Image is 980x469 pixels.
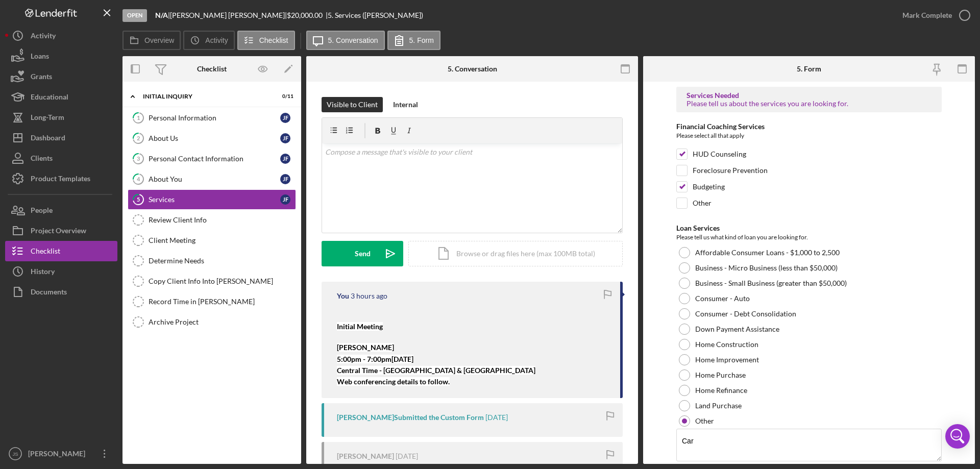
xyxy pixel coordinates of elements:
div: Open Intercom Messenger [945,424,970,449]
mark: [PERSON_NAME] [337,343,394,352]
a: 1Personal InformationJF [128,108,296,128]
div: Activity [31,26,56,48]
button: Overview [122,31,181,50]
button: Checklist [5,241,117,261]
tspan: 5 [137,196,140,203]
a: Documents [5,282,117,302]
button: Educational [5,87,117,107]
label: Business - Small Business (greater than $50,000) [695,279,847,287]
div: Services [149,195,280,204]
div: J F [280,113,290,123]
button: Activity [5,26,117,46]
label: Overview [144,36,174,44]
mark: Central Time - [GEOGRAPHIC_DATA] & [GEOGRAPHIC_DATA] [337,366,535,375]
a: Copy Client Info Into [PERSON_NAME] [128,271,296,291]
div: 5. Conversation [448,65,497,73]
div: Determine Needs [149,257,296,265]
label: Activity [205,36,228,44]
b: N/A [155,11,168,19]
div: Open [122,9,147,22]
button: Long-Term [5,107,117,128]
div: Copy Client Info Into [PERSON_NAME] [149,277,296,285]
div: J F [280,174,290,184]
tspan: 3 [137,155,140,162]
div: Initial Inquiry [143,93,268,100]
mark: 5:00pm - 7:00pm[DATE] [337,355,413,363]
div: Checklist [31,241,60,264]
div: Dashboard [31,128,65,151]
div: Archive Project [149,318,296,326]
div: Mark Complete [902,5,952,26]
div: Services Needed [687,91,932,100]
label: Land Purchase [695,402,742,410]
a: Determine Needs [128,251,296,271]
tspan: 1 [137,114,140,121]
div: Record Time in [PERSON_NAME] [149,298,296,306]
time: 2025-08-20 00:55 [396,452,418,460]
time: 2025-08-20 00:56 [485,413,508,422]
a: Record Time in [PERSON_NAME] [128,291,296,312]
div: You [337,292,349,300]
div: About Us [149,134,280,142]
button: 5. Form [387,31,440,50]
div: [PERSON_NAME] [26,443,92,466]
mark: Web conferencing details to follow. [337,377,450,386]
a: 2About UsJF [128,128,296,149]
label: Other [693,198,712,208]
div: Product Templates [31,168,90,191]
div: History [31,261,55,284]
label: Foreclosure Prevention [693,165,768,176]
a: 4About YouJF [128,169,296,189]
div: [PERSON_NAME] [337,452,394,460]
button: Visible to Client [322,97,383,112]
button: Grants [5,66,117,87]
div: Please select all that apply [676,131,942,143]
div: Financial Coaching Services [676,122,942,131]
button: People [5,200,117,220]
button: History [5,261,117,282]
button: Dashboard [5,128,117,148]
button: Clients [5,148,117,168]
div: 0 / 11 [275,93,293,100]
div: About You [149,175,280,183]
div: [PERSON_NAME] Submitted the Custom Form [337,413,484,422]
div: Loan Services [676,224,942,232]
tspan: 4 [137,176,140,182]
label: 5. Conversation [328,36,378,44]
div: Client Meeting [149,236,296,244]
div: Please tell us what kind of loan you are looking for. [676,232,942,242]
a: Review Client Info [128,210,296,230]
div: 5. Form [797,65,821,73]
div: Educational [31,87,68,110]
div: Long-Term [31,107,64,130]
div: J F [280,133,290,143]
div: Personal Contact Information [149,155,280,163]
button: Send [322,241,403,266]
div: [PERSON_NAME] [PERSON_NAME] | [170,11,287,19]
button: Project Overview [5,220,117,241]
text: JS [12,451,18,457]
button: Internal [388,97,423,112]
label: Checklist [259,36,288,44]
textarea: Car [676,429,942,461]
label: Other [695,417,714,425]
a: Client Meeting [128,230,296,251]
label: Home Improvement [695,356,759,364]
div: J F [280,194,290,205]
button: Activity [183,31,234,50]
label: 5. Form [409,36,434,44]
div: Internal [393,97,418,112]
div: People [31,200,53,223]
time: 2025-08-21 15:53 [351,292,387,300]
div: Send [355,241,371,266]
label: Budgeting [693,182,725,192]
button: Loans [5,46,117,66]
